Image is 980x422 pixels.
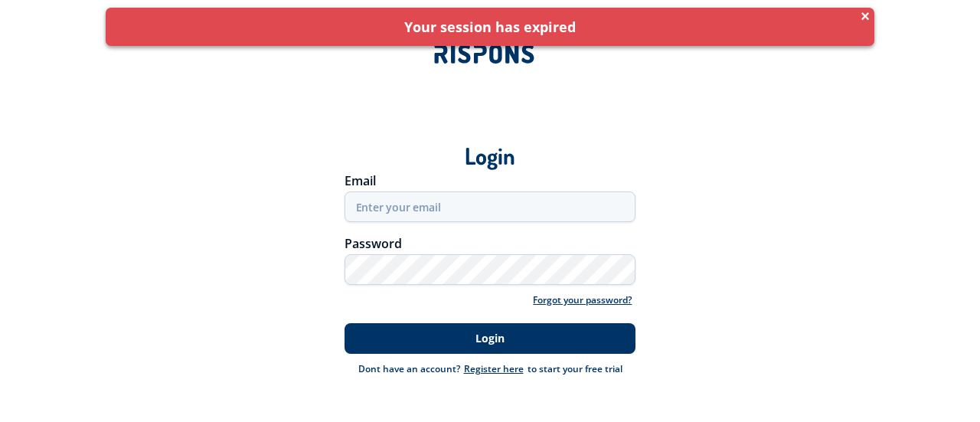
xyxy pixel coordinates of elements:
[345,175,636,187] div: Email
[345,191,636,222] input: Enter your email
[345,237,636,250] div: Password
[529,293,635,308] a: Forgot your password?
[460,361,622,377] div: to start your free trial
[860,11,871,21] span: ×
[358,361,460,377] div: Dont have an account?
[345,323,636,354] button: Login
[460,362,528,375] a: Register here
[117,19,863,34] div: Your session has expired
